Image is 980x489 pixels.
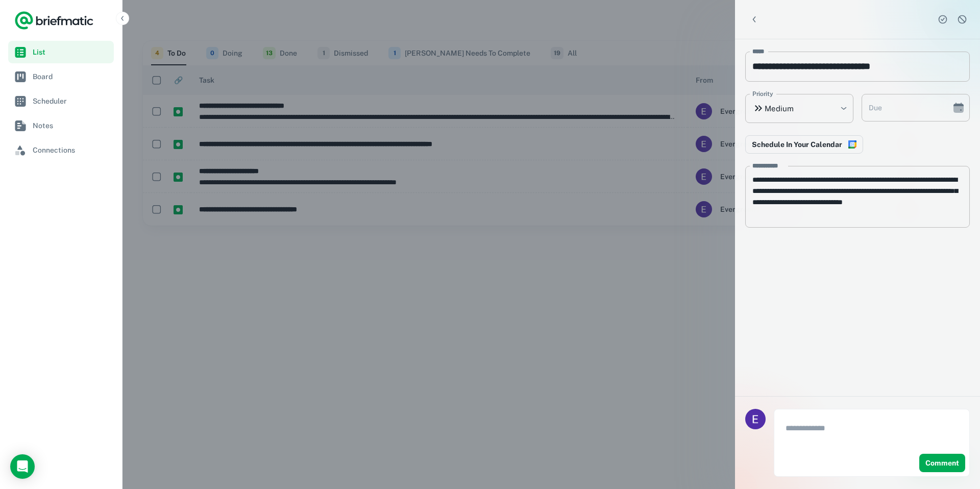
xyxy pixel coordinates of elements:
a: Board [8,65,114,88]
button: Comment [919,454,965,472]
a: Notes [8,114,114,137]
a: List [8,41,114,63]
span: Scheduler [33,95,110,107]
label: Priority [752,89,773,99]
img: Evergreen Front Office [745,409,766,429]
div: scrollable content [735,39,980,396]
button: Dismiss task [954,12,970,27]
span: Connections [33,144,110,156]
button: Back [745,10,764,29]
div: Open Intercom Messenger [10,454,35,479]
button: Choose date [948,97,969,118]
span: List [33,46,110,58]
span: Notes [33,120,110,131]
button: Complete task [935,12,950,27]
a: Logo [14,10,94,31]
button: Connect to Google Calendar to reserve time in your schedule to complete this work [745,135,863,154]
a: Scheduler [8,90,114,112]
a: Connections [8,139,114,161]
span: Board [33,71,110,82]
div: Medium [745,94,853,123]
